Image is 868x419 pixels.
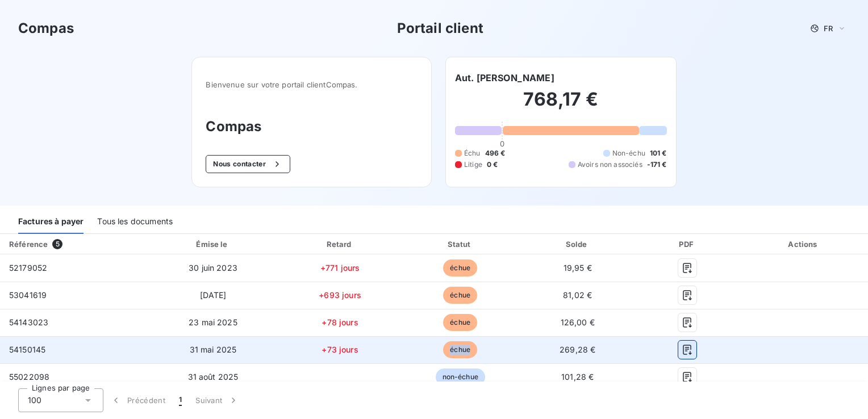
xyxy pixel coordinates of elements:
[443,341,477,358] span: échue
[436,368,485,386] span: non-échue
[397,18,483,39] h3: Portail client
[403,238,518,250] div: Statut
[9,345,45,354] span: 54150145
[190,345,237,354] span: 31 mai 2025
[9,372,49,382] span: 55022098
[206,116,418,137] h3: Compas
[149,238,277,250] div: Émise le
[443,314,477,331] span: échue
[322,317,358,327] span: +78 jours
[322,345,358,354] span: +73 jours
[52,239,62,249] span: 5
[320,263,360,273] span: +771 jours
[522,238,633,250] div: Solde
[188,372,239,382] span: 31 août 2025
[824,24,833,33] span: FR
[612,148,645,158] span: Non-échu
[487,160,498,170] span: 0 €
[650,148,667,158] span: 101 €
[189,388,246,412] button: Suivant
[9,240,48,249] div: Référence
[561,372,594,382] span: 101,28 €
[443,259,477,276] span: échue
[9,263,47,273] span: 52179052
[18,210,84,234] div: Factures à payer
[564,263,592,273] span: 19,95 €
[464,160,482,170] span: Litige
[189,263,237,273] span: 30 juin 2023
[443,287,477,304] span: échue
[282,238,399,250] div: Retard
[97,210,173,234] div: Tous les documents
[18,18,74,39] h3: Compas
[742,238,866,250] div: Actions
[500,139,504,148] span: 0
[9,317,48,327] span: 54143023
[638,238,737,250] div: PDF
[103,388,172,412] button: Précédent
[200,290,227,300] span: [DATE]
[560,345,595,354] span: 269,28 €
[189,317,237,327] span: 23 mai 2025
[485,148,506,158] span: 496 €
[206,80,418,89] span: Bienvenue sur votre portail client Compas .
[464,148,481,158] span: Échu
[172,388,189,412] button: 1
[179,395,182,406] span: 1
[455,88,667,122] h2: 768,17 €
[206,155,290,173] button: Nous contacter
[561,317,595,327] span: 126,00 €
[563,290,592,300] span: 81,02 €
[28,395,41,406] span: 100
[647,160,667,170] span: -171 €
[319,290,361,300] span: +693 jours
[455,71,554,85] h6: Aut. [PERSON_NAME]
[9,290,47,300] span: 53041619
[578,160,642,170] span: Avoirs non associés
